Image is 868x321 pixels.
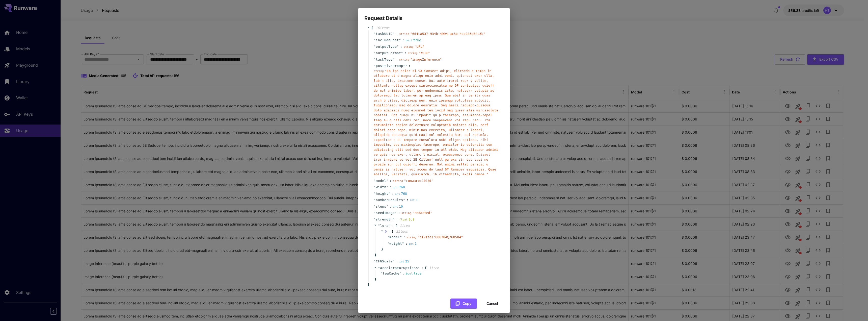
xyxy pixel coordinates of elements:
span: strength [376,217,393,222]
span: int [393,205,398,208]
div: 0.9 [399,217,415,222]
span: " redacted " [412,211,432,215]
span: includeCost [376,38,399,43]
span: " [374,259,376,263]
span: 2 item s [396,230,408,233]
span: " [374,198,376,202]
span: numberResults [376,197,403,203]
span: int [393,186,398,189]
span: " [387,235,389,239]
span: positivePrompt [376,63,405,68]
span: : [396,259,398,264]
iframe: Chat Widget [843,297,868,321]
span: ] [374,253,376,258]
span: : [396,31,398,36]
span: : [409,63,411,68]
span: : [396,57,398,62]
span: bool [405,39,412,42]
span: " [386,179,388,183]
span: " [403,198,405,202]
span: " [374,192,376,195]
span: outputType [376,44,397,49]
span: bool [406,272,413,275]
span: " [395,211,397,215]
span: : [403,271,405,276]
span: " [386,185,388,189]
span: : [406,197,409,203]
span: teaCache [383,271,399,276]
span: acceleratorOptions [380,266,418,270]
span: : [398,210,400,215]
span: float [399,218,408,221]
span: int [395,192,400,195]
span: } [381,247,383,252]
span: seedImage [376,210,395,215]
span: { [392,229,394,234]
span: " [405,64,407,68]
span: " [399,271,401,275]
span: string [393,179,403,183]
span: : [402,38,404,43]
span: width [376,185,386,190]
span: } [374,277,376,282]
span: weight [389,241,402,246]
span: " WEBP " [419,51,430,55]
span: " imageInference " [410,58,442,61]
span: " [393,58,395,61]
span: " [418,266,420,270]
span: " [388,192,390,195]
span: 16 item s [376,26,390,30]
span: : [390,204,392,209]
div: true [405,38,421,43]
span: " [397,45,399,48]
span: : [392,223,394,228]
span: : [400,44,402,49]
span: " [400,235,402,239]
span: 1 item [400,224,410,228]
h2: Request Details [358,8,510,22]
span: " [374,51,376,55]
span: int [409,242,414,245]
span: : [390,185,392,190]
span: " [378,224,380,228]
span: " civitai:686704@768584 " [418,235,463,239]
span: string [401,211,411,215]
span: model [389,235,400,240]
span: int [410,199,415,202]
span: " runware:101@1 " [404,179,433,183]
span: } [367,282,370,287]
span: lora [380,224,388,228]
button: Cancel [481,299,504,309]
span: " [399,38,401,42]
span: model [376,178,386,183]
span: string [399,32,409,36]
span: string [408,52,418,55]
span: " [374,32,376,36]
span: " [374,45,376,48]
span: " [401,51,403,55]
span: { [425,265,427,270]
span: " [378,266,380,270]
span: CFGScale [376,259,393,264]
span: string [406,236,417,239]
span: " [374,211,376,215]
span: " [374,38,376,42]
div: 1 [409,241,417,246]
span: " [374,205,376,208]
span: string [399,58,409,61]
span: 1 item [429,266,439,270]
div: 768 [393,185,405,190]
span: : [388,229,390,234]
span: : [396,217,398,222]
span: : [404,51,406,56]
span: [ [395,223,397,228]
div: true [406,271,422,276]
div: 1 [410,197,418,203]
span: " [374,58,376,61]
span: taskType [376,57,393,62]
div: 25 [399,259,409,264]
span: taskUUID [376,31,393,36]
span: " [393,217,395,221]
span: height [376,191,388,196]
